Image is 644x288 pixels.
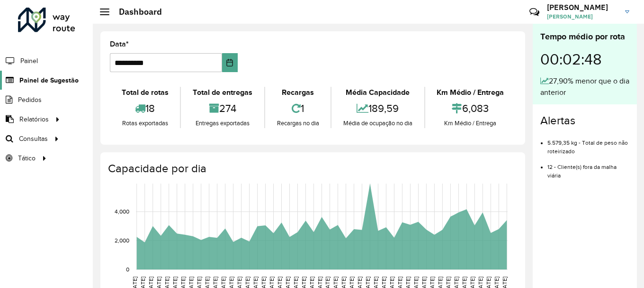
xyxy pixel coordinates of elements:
h2: Dashboard [109,7,162,17]
div: 27,90% menor que o dia anterior [540,75,629,98]
span: Consultas [19,134,48,144]
span: Pedidos [18,95,42,105]
div: Total de entregas [183,87,261,98]
div: 6,083 [428,98,513,119]
div: Km Médio / Entrega [428,87,513,98]
div: Km Médio / Entrega [428,119,513,128]
text: 4,000 [115,208,129,214]
a: Contato Rápido [524,2,545,22]
text: 2,000 [115,237,129,243]
div: 1 [268,98,328,119]
text: 0 [126,266,129,272]
label: Data [110,38,129,50]
div: Tempo médio por rota [540,30,629,43]
div: Total de rotas [112,87,178,98]
div: 274 [183,98,261,119]
div: Rotas exportadas [112,119,178,128]
li: 5.579,35 kg - Total de peso não roteirizado [547,131,629,156]
div: Recargas [268,87,328,98]
h4: Capacidade por dia [108,162,516,176]
div: 189,59 [334,98,421,119]
div: 00:02:48 [540,43,629,75]
li: 12 - Cliente(s) fora da malha viária [547,156,629,180]
span: Relatórios [19,114,49,124]
div: 18 [112,98,178,119]
button: Choose Date [222,53,238,72]
span: [PERSON_NAME] [547,12,618,21]
span: Tático [18,153,36,163]
h4: Alertas [540,114,629,128]
div: Média de ocupação no dia [334,119,421,128]
div: Média Capacidade [334,87,421,98]
h3: [PERSON_NAME] [547,3,618,12]
span: Painel [20,56,38,66]
div: Entregas exportadas [183,119,261,128]
span: Painel de Sugestão [19,75,79,85]
div: Recargas no dia [268,119,328,128]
